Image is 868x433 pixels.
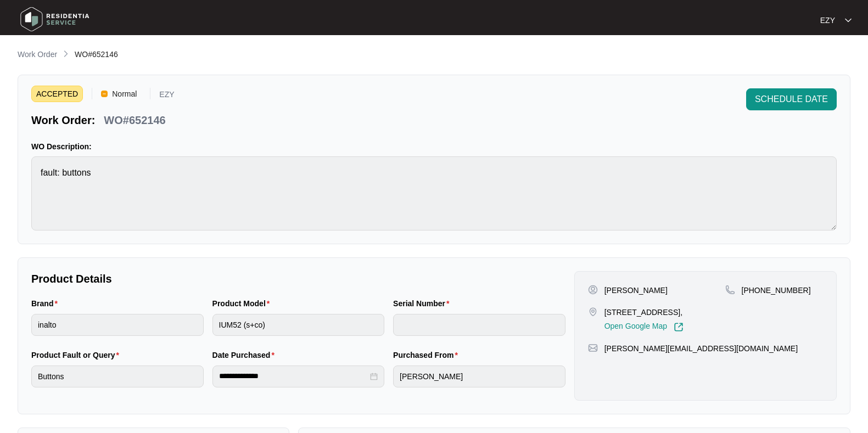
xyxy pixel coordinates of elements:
[845,18,852,23] img: dropdown arrow
[31,141,837,152] p: WO Description:
[604,285,668,296] p: [PERSON_NAME]
[742,285,811,296] p: [PHONE_NUMBER]
[820,15,835,26] p: EZY
[219,370,368,382] input: Date Purchased
[393,314,565,336] input: Serial Number
[393,298,453,309] label: Serial Number
[108,86,141,102] span: Normal
[159,91,174,102] p: EZY
[101,91,108,97] img: Vercel Logo
[104,113,165,128] p: WO#652146
[31,156,837,230] textarea: fault: buttons
[18,49,57,60] p: Work Order
[31,271,565,286] p: Product Details
[588,343,598,353] img: map-pin
[31,298,62,309] label: Brand
[604,343,798,354] p: [PERSON_NAME][EMAIL_ADDRESS][DOMAIN_NAME]
[212,314,385,336] input: Product Model
[31,314,204,336] input: Brand
[746,88,837,110] button: SCHEDULE DATE
[604,322,684,332] a: Open Google Map
[31,86,83,102] span: ACCEPTED
[31,350,124,361] label: Product Fault or Query
[31,113,95,128] p: Work Order:
[212,298,275,309] label: Product Model
[725,285,735,295] img: map-pin
[588,307,598,317] img: map-pin
[604,307,684,318] p: [STREET_ADDRESS],
[393,365,565,387] input: Purchased From
[31,365,204,387] input: Product Fault or Query
[16,3,93,36] img: residentia service logo
[61,49,70,58] img: chevron-right
[75,50,118,59] span: WO#652146
[212,350,279,361] label: Date Purchased
[588,285,598,295] img: user-pin
[755,93,828,106] span: SCHEDULE DATE
[393,350,462,361] label: Purchased From
[15,49,59,61] a: Work Order
[674,322,684,332] img: Link-External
